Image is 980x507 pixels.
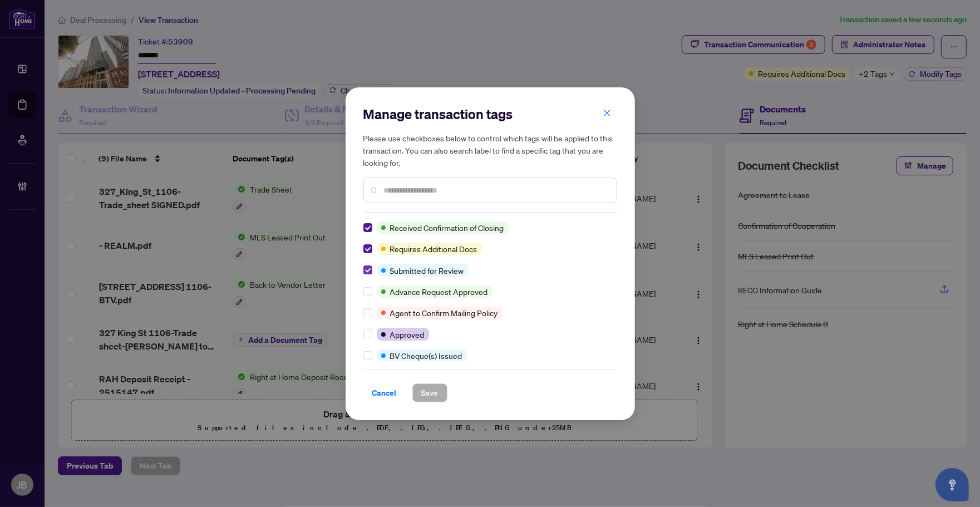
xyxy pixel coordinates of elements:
button: Cancel [363,383,406,402]
span: Submitted for Review [390,264,464,277]
span: Cancel [372,384,397,402]
h5: Please use checkboxes below to control which tags will be applied to this transaction. You can al... [363,132,617,169]
span: BV Cheque(s) Issued [390,350,462,362]
h2: Manage transaction tags [363,105,617,123]
button: Save [412,383,447,402]
span: Approved [390,328,425,341]
button: Open asap [935,468,969,501]
span: Advance Request Approved [390,286,488,298]
span: Received Confirmation of Closing [390,221,504,234]
span: Agent to Confirm Mailing Policy [390,307,498,319]
span: close [603,109,611,117]
span: Requires Additional Docs [390,243,477,255]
